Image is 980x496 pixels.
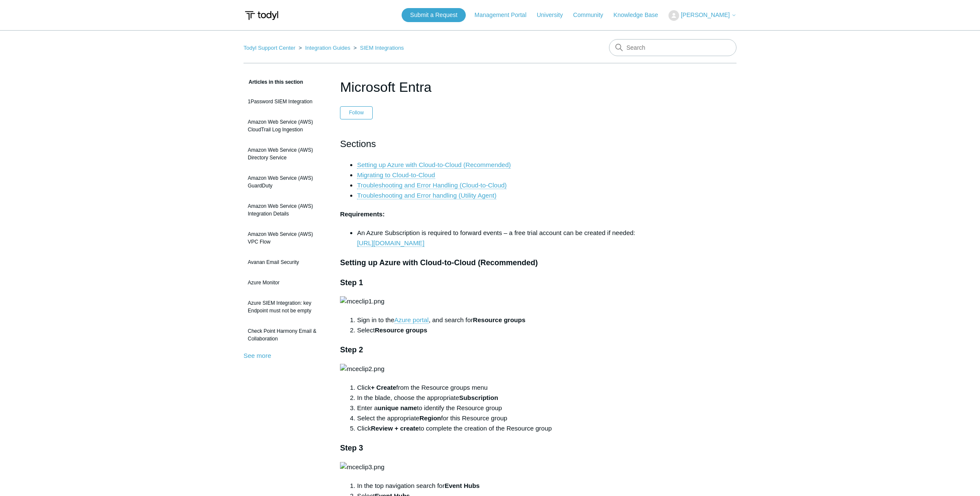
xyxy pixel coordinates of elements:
[244,114,327,138] a: Amazon Web Service (AWS) CloudTrail Log Ingestion
[357,192,496,199] a: Troubleshooting and Error handling (Utility Agent)
[537,11,571,20] a: University
[340,296,384,306] img: mceclip1.png
[459,394,498,401] strong: Subscription
[402,8,466,22] a: Submit a Request
[357,239,424,247] a: [URL][DOMAIN_NAME]
[371,425,419,432] strong: Review + create
[340,462,384,472] img: mceclip3.png
[614,11,667,20] a: Knowledge Base
[378,404,417,411] strong: unique name
[244,323,327,347] a: Check Point Harmony Email & Collaboration
[357,171,435,179] a: Migrating to Cloud-to-Cloud
[357,413,640,423] li: Select the appropriate for this Resource group
[244,45,297,51] li: Todyl Support Center
[357,325,640,335] li: Select
[340,210,385,218] strong: Requirements:
[244,8,280,23] img: Todyl Support Center Help Center home page
[371,384,397,391] strong: + Create
[244,79,303,85] span: Articles in this section
[375,326,427,334] strong: Resource groups
[357,228,640,248] li: An Azure Subscription is required to forward events – a free trial account can be created if needed:
[340,442,640,454] h3: Step 3
[357,161,511,169] a: Setting up Azure with Cloud-to-Cloud (Recommended)
[394,316,429,324] a: Azure portal
[340,344,640,356] h3: Step 2
[244,142,327,166] a: Amazon Web Service (AWS) Directory Service
[244,94,327,110] a: 1Password SIEM Integration
[681,11,730,18] span: [PERSON_NAME]
[360,45,404,51] a: SIEM Integrations
[419,414,441,422] strong: Region
[244,198,327,222] a: Amazon Web Service (AWS) Integration Details
[340,277,640,289] h3: Step 1
[668,10,736,21] button: [PERSON_NAME]
[297,45,352,51] li: Integration Guides
[357,423,640,434] li: Click to complete the creation of the Resource group
[244,254,327,270] a: Avanan Email Security
[352,45,404,51] li: SIEM Integrations
[244,275,327,291] a: Azure Monitor
[357,315,640,325] li: Sign in to the , and search for
[357,481,640,491] li: In the top navigation search for
[244,170,327,194] a: Amazon Web Service (AWS) GuardDuty
[357,393,640,403] li: In the blade, choose the appropriate
[340,364,384,374] img: mceclip2.png
[340,257,640,269] h3: Setting up Azure with Cloud-to-Cloud (Recommended)
[357,383,640,393] li: Click from the Resource groups menu
[244,295,327,319] a: Azure SIEM Integration: key Endpoint must not be empty
[357,403,640,413] li: Enter a to identify the Resource group
[475,11,535,20] a: Management Portal
[244,45,295,51] a: Todyl Support Center
[305,45,350,51] a: Integration Guides
[357,181,507,189] a: Troubleshooting and Error Handling (Cloud-to-Cloud)
[244,352,271,359] a: See more
[340,106,373,119] button: Follow Article
[340,77,640,97] h1: Microsoft Entra
[340,136,640,151] h2: Sections
[445,482,480,489] strong: Event Hubs
[609,39,736,56] input: Search
[573,11,612,20] a: Community
[473,316,525,323] strong: Resource groups
[244,226,327,250] a: Amazon Web Service (AWS) VPC Flow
